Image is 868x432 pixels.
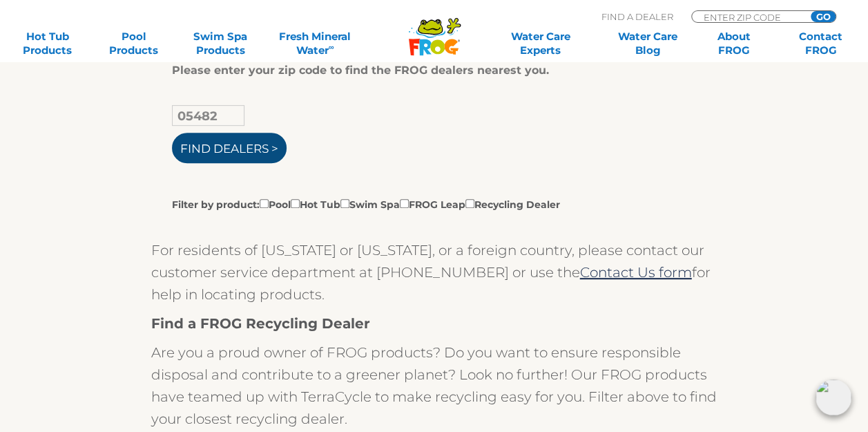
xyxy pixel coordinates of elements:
[151,239,717,306] p: For residents of [US_STATE] or [US_STATE], or a foreign country, please contact our customer serv...
[614,30,681,57] a: Water CareBlog
[172,196,560,212] label: Filter by product: Pool Hot Tub Swim Spa FROG Leap Recycling Dealer
[811,11,836,22] input: GO
[151,341,717,430] p: Are you a proud owner of FROG products? Do you want to ensure responsible disposal and contribute...
[260,199,269,208] input: Filter by product:PoolHot TubSwim SpaFROG LeapRecycling Dealer
[340,199,349,208] input: Filter by product:PoolHot TubSwim SpaFROG LeapRecycling Dealer
[14,30,81,57] a: Hot TubProducts
[186,30,253,57] a: Swim SpaProducts
[151,315,370,332] strong: Find a FROG Recycling Dealer
[787,30,854,57] a: ContactFROG
[702,11,795,23] input: Zip Code Form
[816,379,851,415] img: openIcon
[100,30,167,57] a: PoolProducts
[172,64,686,77] div: Please enter your zip code to find the FROG dealers nearest you.
[273,30,358,57] a: Fresh MineralWater∞
[172,133,287,163] input: Find Dealers >
[485,30,595,57] a: Water CareExperts
[400,199,409,208] input: Filter by product:PoolHot TubSwim SpaFROG LeapRecycling Dealer
[700,30,767,57] a: AboutFROG
[580,264,692,281] a: Contact Us form
[291,199,300,208] input: Filter by product:PoolHot TubSwim SpaFROG LeapRecycling Dealer
[601,10,673,23] p: Find A Dealer
[465,199,474,208] input: Filter by product:PoolHot TubSwim SpaFROG LeapRecycling Dealer
[329,42,334,52] sup: ∞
